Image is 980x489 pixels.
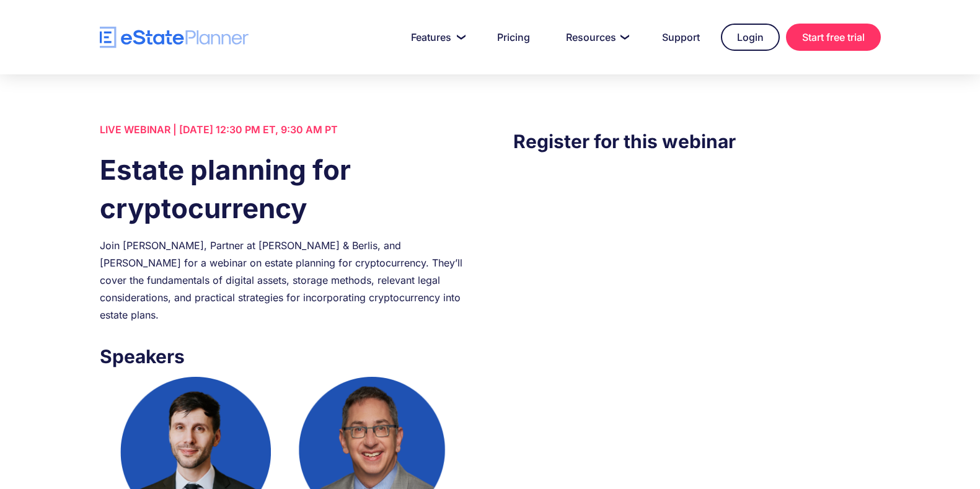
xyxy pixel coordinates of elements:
a: Resources [551,25,641,50]
h3: Speakers [100,342,467,371]
div: Join [PERSON_NAME], Partner at [PERSON_NAME] & Berlis, and [PERSON_NAME] for a webinar on estate ... [100,237,467,324]
a: Start free trial [786,24,881,51]
div: LIVE WEBINAR | [DATE] 12:30 PM ET, 9:30 AM PT [100,121,467,138]
a: Login [721,24,780,51]
a: Features [396,25,476,50]
a: Pricing [482,25,545,50]
h3: Register for this webinar [513,127,880,156]
a: Support [647,25,715,50]
a: home [100,27,249,48]
h1: Estate planning for cryptocurrency [100,151,467,227]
